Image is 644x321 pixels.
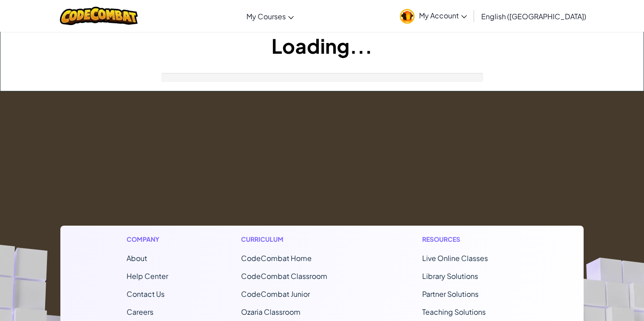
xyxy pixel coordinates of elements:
[127,307,153,317] a: Careers
[246,12,286,21] span: My Courses
[422,271,478,281] a: Library Solutions
[477,4,591,28] a: English ([GEOGRAPHIC_DATA])
[241,253,312,263] span: CodeCombat Home
[241,271,327,281] a: CodeCombat Classroom
[419,11,467,20] span: My Account
[241,307,301,317] a: Ozaria Classroom
[395,2,471,30] a: My Account
[241,289,310,299] a: CodeCombat Junior
[242,4,298,28] a: My Courses
[400,9,415,24] img: avatar
[127,271,168,281] a: Help Center
[422,235,517,244] h1: Resources
[127,253,147,263] a: About
[60,7,138,25] img: CodeCombat logo
[241,235,349,244] h1: Curriculum
[0,32,644,60] h1: Loading...
[481,12,586,21] span: English ([GEOGRAPHIC_DATA])
[127,235,168,244] h1: Company
[127,289,165,299] span: Contact Us
[422,253,488,263] a: Live Online Classes
[422,289,479,299] a: Partner Solutions
[422,307,486,317] a: Teaching Solutions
